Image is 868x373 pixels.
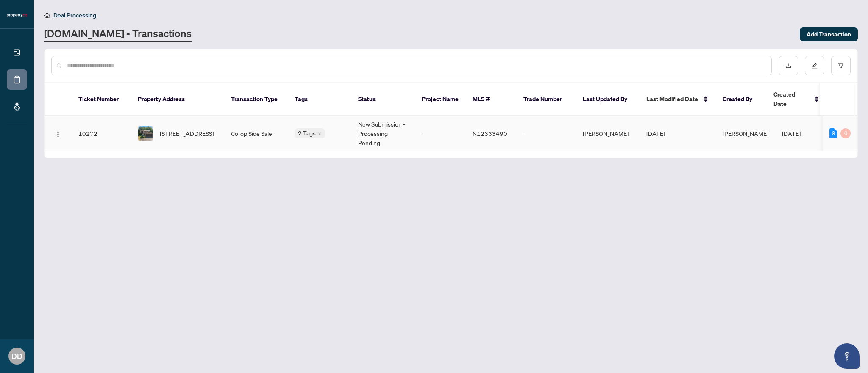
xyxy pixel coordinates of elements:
[517,83,576,116] th: Trade Number
[317,131,322,135] span: down
[351,116,415,151] td: New Submission - Processing Pending
[785,63,791,69] span: download
[782,130,801,137] span: [DATE]
[44,27,192,42] a: [DOMAIN_NAME] - Transactions
[51,127,65,140] button: Logo
[7,13,27,18] img: logo
[779,56,798,75] button: download
[831,56,851,75] button: filter
[646,130,665,137] span: [DATE]
[11,350,22,362] span: DD
[466,83,517,116] th: MLS #
[716,83,767,116] th: Created By
[723,130,768,137] span: [PERSON_NAME]
[800,27,858,41] button: Add Transaction
[415,116,466,151] td: -
[224,83,288,116] th: Transaction Type
[834,343,860,369] button: Open asap
[351,83,415,116] th: Status
[576,83,640,116] th: Last Updated By
[805,56,824,75] button: edit
[840,128,851,138] div: 0
[55,131,61,138] img: Logo
[517,116,576,151] td: -
[160,129,214,138] span: [STREET_ADDRESS]
[473,130,507,137] span: N12333490
[298,128,316,138] span: 2 Tags
[72,83,131,116] th: Ticket Number
[646,94,698,104] span: Last Modified Date
[138,126,153,141] img: thumbnail-img
[288,83,351,116] th: Tags
[72,116,131,151] td: 10272
[767,83,826,116] th: Created Date
[131,83,224,116] th: Property Address
[807,28,851,41] span: Add Transaction
[812,63,818,69] span: edit
[415,83,466,116] th: Project Name
[773,90,809,108] span: Created Date
[224,116,288,151] td: Co-op Side Sale
[838,63,844,69] span: filter
[829,128,837,138] div: 9
[640,83,716,116] th: Last Modified Date
[53,11,96,19] span: Deal Processing
[576,116,640,151] td: [PERSON_NAME]
[44,12,50,18] span: home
